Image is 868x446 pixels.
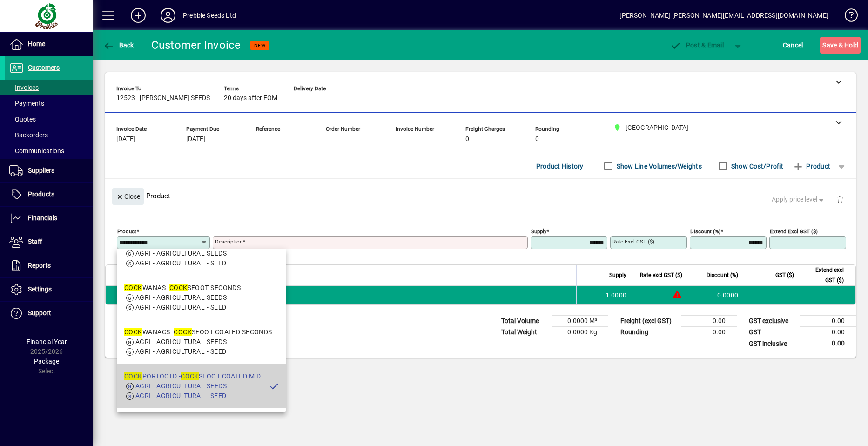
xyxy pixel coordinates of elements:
[101,37,136,54] button: Back
[5,183,93,206] a: Products
[686,41,690,49] span: P
[28,40,45,47] span: Home
[640,270,682,280] span: Rate excl GST ($)
[800,338,856,350] td: 0.00
[93,37,144,54] app-page-header-button: Back
[9,131,48,139] span: Backorders
[9,147,64,155] span: Communications
[606,291,627,300] span: 1.0000
[5,230,93,254] a: Staff
[729,162,783,171] label: Show Cost/Profit
[688,286,744,304] td: 0.0000
[820,37,861,54] button: Save & Hold
[536,159,584,174] span: Product History
[28,285,52,293] span: Settings
[254,42,266,48] span: NEW
[768,191,829,208] button: Apply price level
[186,135,205,143] span: [DATE]
[123,7,153,24] button: Add
[5,207,93,230] a: Financials
[105,179,856,213] div: Product
[110,192,146,200] app-page-header-button: Close
[117,228,136,235] mat-label: Product
[535,135,539,143] span: 0
[5,159,93,182] a: Suppliers
[775,270,794,280] span: GST ($)
[9,100,44,107] span: Payments
[497,327,552,338] td: Total Weight
[616,316,681,327] td: Freight (excl GST)
[806,265,844,285] span: Extend excl GST ($)
[224,95,277,102] span: 20 days after EOM
[183,8,236,23] div: Prebble Seeds Ltd
[800,327,856,338] td: 0.00
[152,290,162,300] span: CHRISTCHURCH
[612,238,654,245] mat-label: Rate excl GST ($)
[27,338,67,345] span: Financial Year
[28,262,51,269] span: Reports
[28,190,54,198] span: Products
[256,135,258,143] span: -
[116,189,140,204] span: Close
[5,111,93,127] a: Quotes
[665,37,728,54] button: Post & Email
[829,195,851,203] app-page-header-button: Delete
[552,316,608,327] td: 0.0000 M³
[116,95,210,102] span: 12523 - [PERSON_NAME] SEEDS
[103,41,134,49] span: Back
[532,158,587,175] button: Product History
[783,38,803,53] span: Cancel
[5,278,93,301] a: Settings
[681,316,737,327] td: 0.00
[5,143,93,159] a: Communications
[116,135,135,143] span: [DATE]
[112,188,144,205] button: Close
[744,327,800,338] td: GST
[531,228,546,235] mat-label: Supply
[153,7,183,24] button: Profile
[5,127,93,143] a: Backorders
[28,167,54,174] span: Suppliers
[396,135,397,143] span: -
[465,135,469,143] span: 0
[690,228,720,235] mat-label: Discount (%)
[294,95,296,102] span: -
[28,238,42,245] span: Staff
[800,316,856,327] td: 0.00
[28,214,57,222] span: Financials
[34,358,59,365] span: Package
[5,95,93,111] a: Payments
[28,309,51,317] span: Support
[326,135,328,143] span: -
[770,228,818,235] mat-label: Extend excl GST ($)
[822,38,858,53] span: ave & Hold
[829,188,851,210] button: Delete
[744,316,800,327] td: GST exclusive
[670,41,724,49] span: ost & Email
[151,38,241,53] div: Customer Invoice
[552,327,608,338] td: 0.0000 Kg
[9,84,39,91] span: Invoices
[5,302,93,325] a: Support
[822,41,826,49] span: S
[141,270,152,280] span: Item
[9,115,36,123] span: Quotes
[615,162,702,171] label: Show Line Volumes/Weights
[772,195,826,204] span: Apply price level
[174,270,202,280] span: Description
[619,8,828,23] div: [PERSON_NAME] [PERSON_NAME][EMAIL_ADDRESS][DOMAIN_NAME]
[5,254,93,277] a: Reports
[5,33,93,56] a: Home
[609,270,626,280] span: Supply
[215,238,242,245] mat-label: Description
[781,37,806,54] button: Cancel
[707,270,738,280] span: Discount (%)
[616,327,681,338] td: Rounding
[5,80,93,95] a: Invoices
[28,64,60,71] span: Customers
[744,338,800,350] td: GST inclusive
[838,2,856,32] a: Knowledge Base
[497,316,552,327] td: Total Volume
[681,327,737,338] td: 0.00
